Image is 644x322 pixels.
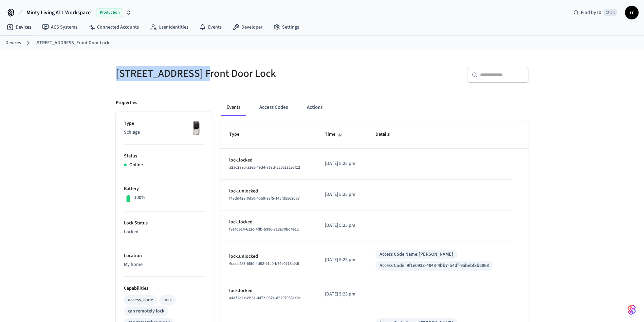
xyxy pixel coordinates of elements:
p: Type [124,120,205,127]
p: [DATE] 5:25 pm [325,222,359,229]
span: a2ac288d-a1e5-49d4-868d-5556232e5f12 [229,165,300,170]
span: 4cccc487-68f0-4d92-91c0-b74e0713a0df [229,261,299,267]
button: Access Codes [254,99,293,116]
p: Properties [116,99,137,106]
a: Devices [5,39,21,47]
p: [DATE] 5:25 pm [325,191,359,198]
p: lock.unlocked [229,188,309,195]
div: can remotely lock [128,308,164,315]
span: Find by ID [581,9,602,16]
div: access_code [128,296,153,304]
p: [DATE] 5:25 pm [325,160,359,167]
p: Battery [124,185,205,192]
button: Events [221,99,246,116]
img: Yale Assure Touchscreen Wifi Smart Lock, Satin Nickel, Front [188,120,205,137]
span: a4e72d1e-cb31-4472-987a-d62979581e3c [229,295,301,301]
a: [STREET_ADDRESS] Front Door Lock [35,39,109,47]
div: Access Code Name: [PERSON_NAME] [380,251,453,258]
p: lock.locked [229,219,309,226]
p: Online [129,162,143,169]
p: Locked [124,228,205,236]
img: SeamLogoGradient.69752ec5.svg [628,304,636,315]
p: lock.locked [229,157,309,164]
span: Type [229,129,248,140]
a: ACS Systems [37,21,83,33]
p: Location [124,252,205,259]
span: Production [96,8,123,17]
span: Details [375,129,399,140]
div: Find by IDCtrl K [568,6,622,19]
p: [DATE] 5:23 pm [325,291,359,298]
span: Time [325,129,344,140]
p: lock.locked [229,287,309,294]
p: 100% [134,194,145,201]
p: My home [124,261,205,268]
span: Minty Living ATL Workspace [26,9,91,17]
span: rr [626,6,638,19]
span: f914c614-612c-4ffb-b996-718a70bd4a12 [229,226,299,232]
a: Connected Accounts [83,21,144,33]
h5: [STREET_ADDRESS] Front Door Lock [116,67,318,81]
div: lock [163,296,172,304]
p: lock.unlocked [229,253,309,260]
p: Lock Status [124,220,205,227]
p: Capabilities [124,285,205,292]
div: Access Code: 9f1e0933-4843-4bb7-b4df-9abebf8b2868 [380,262,489,269]
p: Schlage [124,129,205,136]
p: [DATE] 5:25 pm [325,256,359,264]
span: f48dd428-0d50-45b9-93f5-145fd5563d57 [229,196,300,201]
a: Devices [1,21,37,33]
a: Settings [268,21,305,33]
a: Events [194,21,227,33]
button: rr [625,6,639,19]
span: Ctrl K [604,9,617,16]
a: Developer [227,21,268,33]
button: Actions [301,99,328,116]
p: Status [124,153,205,160]
div: ant example [221,99,529,116]
a: User Identities [144,21,194,33]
